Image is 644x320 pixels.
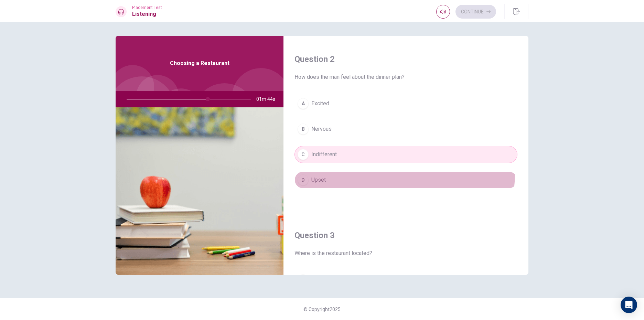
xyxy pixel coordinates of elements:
button: BNervous [294,120,517,138]
div: Open Intercom Messenger [621,297,637,313]
span: How does the man feel about the dinner plan? [294,73,517,81]
h4: Question 3 [294,230,517,241]
span: Where is the restaurant located? [294,249,517,257]
span: 01m 44s [256,91,281,107]
div: B [298,124,309,135]
div: A [298,274,309,285]
div: C [298,149,309,160]
span: Upset [311,176,326,184]
h4: Question 2 [294,54,517,65]
button: DUpset [294,171,517,189]
span: Nervous [311,125,332,133]
span: Indifferent [311,150,337,159]
span: Excited [311,99,329,108]
div: A [298,98,309,109]
h1: Listening [132,10,162,18]
button: A [294,271,517,288]
div: D [298,174,309,185]
img: Choosing a Restaurant [116,107,283,275]
button: CIndifferent [294,146,517,163]
span: Choosing a Restaurant [170,59,229,67]
span: Placement Test [132,5,162,10]
span: © Copyright 2025 [303,307,341,312]
button: AExcited [294,95,517,112]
